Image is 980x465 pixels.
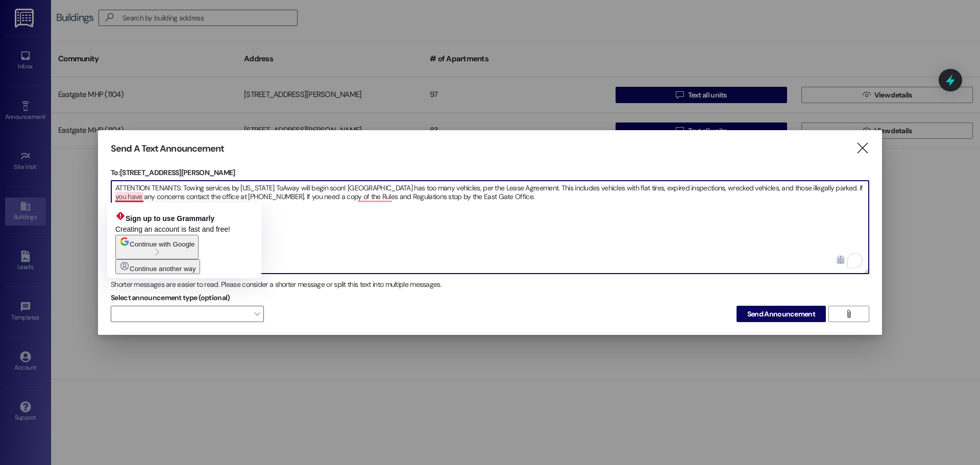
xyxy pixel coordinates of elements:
[111,167,869,178] p: To: [STREET_ADDRESS][PERSON_NAME]
[111,143,224,155] h3: Send A Text Announcement
[111,181,869,274] textarea: To enrich screen reader interactions, please activate Accessibility in Grammarly extension settings
[845,310,852,318] i: 
[111,290,230,306] label: Select announcement type (optional)
[747,309,815,320] span: Send Announcement
[737,306,826,322] button: Send Announcement
[111,279,869,290] div: Shorter messages are easier to read. Please consider a shorter message or split this text into mu...
[855,143,869,154] i: 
